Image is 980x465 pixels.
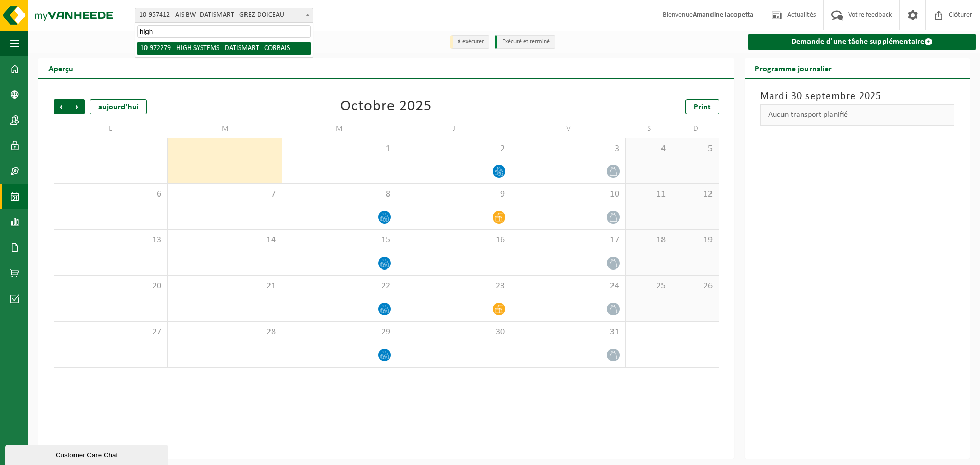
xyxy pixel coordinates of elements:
span: 3 [517,143,620,155]
span: 8 [287,189,391,200]
td: D [672,119,719,138]
td: S [626,119,672,138]
h2: Programme journalier [745,58,842,78]
span: Suivant [69,99,85,114]
div: aujourd'hui [90,99,147,114]
div: Aucun transport planifié [760,104,954,126]
li: Exécuté et terminé [495,35,555,49]
span: 14 [173,235,277,246]
td: J [397,119,511,138]
span: 7 [173,189,277,200]
span: 23 [402,281,506,292]
span: 11 [631,189,667,200]
span: 2 [402,143,506,155]
td: L [54,119,168,138]
span: 6 [59,189,162,200]
td: M [282,119,397,138]
strong: Amandine Iacopetta [693,11,753,19]
span: 19 [677,235,713,246]
span: 30 [402,327,506,338]
td: V [511,119,626,138]
span: 29 [287,327,391,338]
a: Demande d'une tâche supplémentaire [748,34,976,50]
span: 24 [517,281,620,292]
span: 26 [677,281,713,292]
span: 16 [402,235,506,246]
span: 12 [677,189,713,200]
li: 10-972279 - HIGH SYSTEMS - DATISMART - CORBAIS [137,42,311,55]
td: M [168,119,282,138]
span: 1 [287,143,391,155]
span: 21 [173,281,277,292]
span: 9 [402,189,506,200]
span: 5 [677,143,713,155]
span: 25 [631,281,667,292]
span: Précédent [54,99,69,114]
span: 18 [631,235,667,246]
span: 17 [517,235,620,246]
span: 31 [517,327,620,338]
h3: Mardi 30 septembre 2025 [760,89,954,104]
span: 10-957412 - AIS BW -DATISMART - GREZ-DOICEAU [135,8,313,23]
li: à exécuter [450,35,489,49]
h2: Aperçu [38,58,84,78]
span: 10 [517,189,620,200]
span: 20 [59,281,162,292]
span: 15 [287,235,391,246]
span: 4 [631,143,667,155]
span: 28 [173,327,277,338]
span: 10-957412 - AIS BW -DATISMART - GREZ-DOICEAU [135,8,313,22]
span: Print [694,103,711,111]
iframe: chat widget [5,443,170,465]
span: 13 [59,235,162,246]
span: 27 [59,327,162,338]
a: Print [685,99,719,114]
div: Octobre 2025 [340,99,432,114]
span: 22 [287,281,391,292]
